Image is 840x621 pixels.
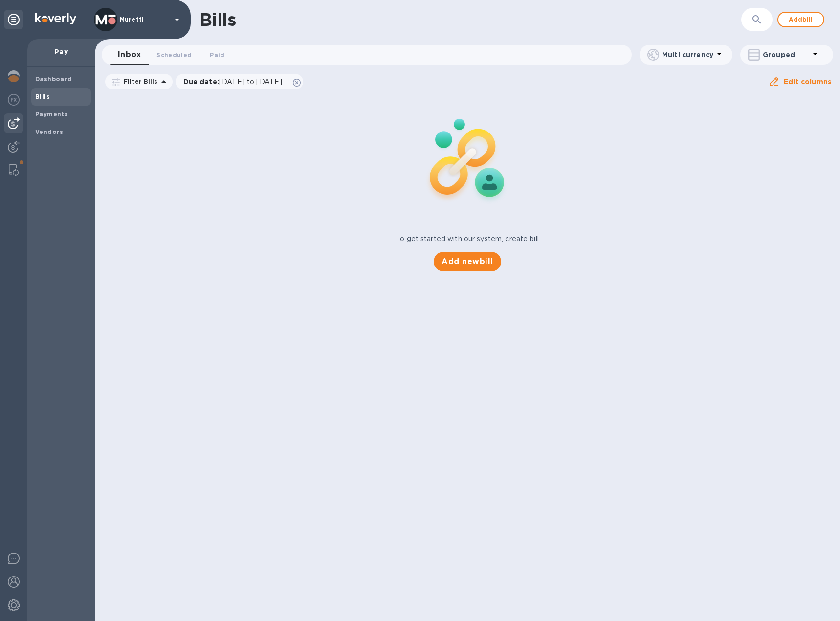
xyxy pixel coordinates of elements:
[434,252,501,271] button: Add newbill
[662,50,713,60] p: Multi currency
[784,78,831,86] u: Edit columns
[35,47,87,57] p: Pay
[396,234,539,244] p: To get started with our system, create bill
[35,128,64,135] b: Vendors
[156,50,192,60] span: Scheduled
[120,77,158,86] p: Filter Bills
[786,14,816,25] span: Add bill
[210,50,224,60] span: Paid
[35,93,50,100] b: Bills
[120,16,169,23] p: Muretti
[442,256,493,267] span: Add new bill
[35,75,72,83] b: Dashboard
[183,77,287,87] p: Due date :
[777,12,824,27] button: Addbill
[176,74,304,89] div: Due date:[DATE] to [DATE]
[118,48,141,62] span: Inbox
[35,111,68,118] b: Payments
[8,94,20,106] img: Foreign exchange
[219,78,282,86] span: [DATE] to [DATE]
[35,13,76,24] img: Logo
[763,50,809,60] p: Grouped
[199,9,236,30] h1: Bills
[4,10,23,29] div: Unpin categories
